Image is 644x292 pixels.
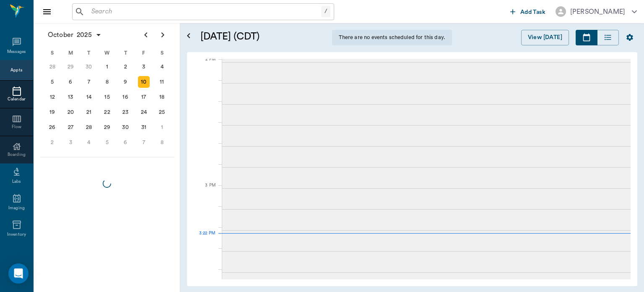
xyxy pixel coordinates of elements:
div: Thursday, October 30, 2025 [119,121,131,133]
div: Thursday, October 2, 2025 [119,61,131,73]
div: Monday, November 3, 2025 [65,137,76,148]
div: Labs [12,179,21,185]
div: Today, Friday, October 10, 2025 [138,76,150,88]
div: Friday, October 24, 2025 [138,106,150,118]
div: Saturday, October 11, 2025 [156,76,168,88]
div: Saturday, October 25, 2025 [156,106,168,118]
div: Thursday, October 16, 2025 [119,91,131,103]
div: Wednesday, October 29, 2025 [101,121,113,133]
button: Next page [154,26,171,43]
div: / [321,6,330,17]
div: Friday, November 7, 2025 [138,137,150,148]
div: Monday, September 29, 2025 [65,61,76,73]
div: Saturday, November 1, 2025 [156,121,168,133]
button: Close drawer [39,3,55,20]
div: Sunday, November 2, 2025 [47,137,58,148]
div: Monday, October 6, 2025 [65,76,76,88]
div: Saturday, November 8, 2025 [156,137,168,148]
button: View [DATE] [521,30,569,45]
div: Monday, October 27, 2025 [65,121,76,133]
div: Wednesday, October 1, 2025 [101,61,113,73]
div: Thursday, November 6, 2025 [119,137,131,148]
div: S [43,47,62,59]
div: There are no events scheduled for this day. [332,30,452,45]
button: October2025 [44,26,106,43]
button: Previous page [138,26,154,43]
div: F [135,47,153,59]
div: Open Intercom Messenger [8,263,29,284]
div: Tuesday, October 7, 2025 [83,76,95,88]
div: Tuesday, October 21, 2025 [83,106,95,118]
button: Add Task [507,4,549,19]
div: Wednesday, October 22, 2025 [101,106,113,118]
div: T [116,47,135,59]
button: Open calendar [184,20,194,52]
div: Wednesday, November 5, 2025 [101,137,113,148]
div: Messages [7,49,26,55]
div: S [153,47,171,59]
div: 2 PM [194,55,216,76]
div: Wednesday, October 15, 2025 [101,91,113,103]
div: Friday, October 31, 2025 [138,121,150,133]
div: Tuesday, November 4, 2025 [83,137,95,148]
div: Wednesday, October 8, 2025 [101,76,113,88]
div: Friday, October 3, 2025 [138,61,150,73]
h5: [DATE] (CDT) [200,30,325,43]
div: Monday, October 13, 2025 [65,91,76,103]
div: Sunday, October 12, 2025 [47,91,58,103]
div: [PERSON_NAME] [570,7,625,17]
button: [PERSON_NAME] [549,4,644,19]
div: Tuesday, September 30, 2025 [83,61,95,73]
div: Friday, October 17, 2025 [138,91,150,103]
input: Search [88,6,321,18]
div: Sunday, October 19, 2025 [47,106,58,118]
div: Monday, October 20, 2025 [65,106,76,118]
span: October [46,29,75,41]
div: Tuesday, October 28, 2025 [83,121,95,133]
div: Tuesday, October 14, 2025 [83,91,95,103]
span: 2025 [75,29,93,41]
div: 3 PM [194,181,216,202]
div: Appts [10,67,22,74]
div: Imaging [8,205,25,211]
div: W [98,47,117,59]
div: Sunday, October 5, 2025 [47,76,58,88]
div: M [62,47,80,59]
div: Saturday, October 18, 2025 [156,91,168,103]
div: Thursday, October 9, 2025 [119,76,131,88]
div: Thursday, October 23, 2025 [119,106,131,118]
div: Sunday, October 26, 2025 [47,121,58,133]
div: Saturday, October 4, 2025 [156,61,168,73]
div: Sunday, September 28, 2025 [47,61,58,73]
div: Inventory [7,231,26,238]
div: T [80,47,98,59]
